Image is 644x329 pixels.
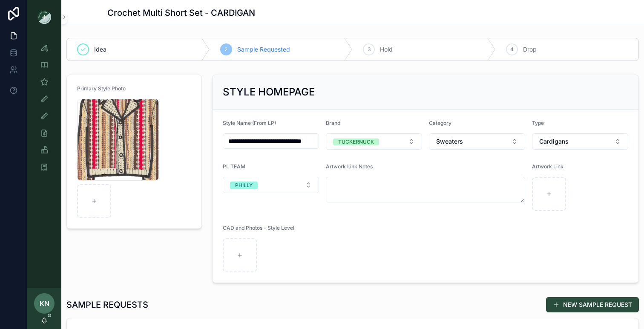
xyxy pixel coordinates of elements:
span: Sweaters [436,137,463,146]
span: Type [532,120,544,126]
div: TUCKERNUCK [338,139,374,145]
span: KN [40,298,49,309]
span: Drop [523,45,537,54]
span: 3 [368,46,371,53]
button: Select Button [326,133,422,150]
span: Artwork Link Notes [326,163,373,170]
h1: Crochet Multi Short Set - CARDIGAN [107,7,255,19]
span: Cardigans [539,137,569,146]
span: 2 [224,46,227,53]
span: CAD and Photos - Style Level [223,225,294,231]
h1: SAMPLE REQUESTS [66,299,148,311]
span: 4 [510,46,514,53]
div: PHILLY [235,182,253,189]
button: NEW SAMPLE REQUEST [546,297,639,312]
button: Select Button [532,133,628,150]
span: Sample Requested [237,45,290,54]
span: Artwork Link [532,163,563,170]
span: Style Name (From LP) [223,120,276,126]
span: Idea [94,45,106,54]
span: Category [429,120,451,126]
span: Brand [326,120,340,126]
img: App logo [37,10,51,24]
div: scrollable content [27,34,61,186]
button: Select Button [429,133,525,150]
button: Select Button [223,177,319,193]
h2: STYLE HOMEPAGE [223,85,315,99]
span: Primary Style Photo [77,85,126,92]
span: PL TEAM [223,163,245,170]
span: Hold [380,45,393,54]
